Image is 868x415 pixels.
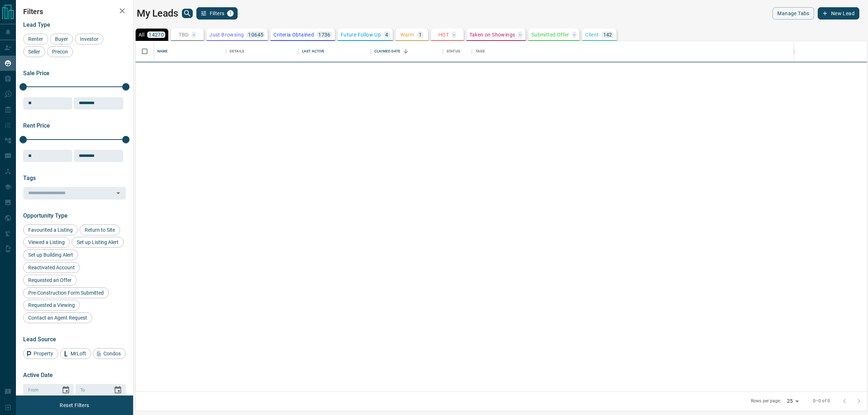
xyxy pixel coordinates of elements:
[273,32,314,37] p: Criteria Obtained
[419,32,422,37] p: 1
[773,7,814,20] button: Manage Tabs
[23,336,56,343] span: Lead Source
[26,302,77,308] span: Requested a Viewing
[23,7,126,16] h2: Filters
[50,49,71,55] span: Precon
[23,34,48,44] div: Renter
[82,227,118,233] span: Return to Site
[476,41,485,61] div: Tags
[75,34,103,44] div: Investor
[23,348,58,359] div: Property
[318,32,331,37] p: 1736
[574,32,575,37] p: -
[59,383,73,397] button: Choose date
[23,122,50,129] span: Rent Price
[31,351,56,356] span: Property
[443,41,472,61] div: Status
[26,239,67,245] span: Viewed a Listing
[23,262,80,273] div: Reactivated Account
[385,32,388,37] p: 4
[298,41,371,61] div: Last Active
[447,41,460,61] div: Status
[23,312,92,323] div: Contact an Agent Request
[228,11,233,16] span: 1
[26,252,76,258] span: Set up Building Alert
[80,224,120,235] div: Return to Site
[26,277,74,283] span: Requested an Offer
[302,41,324,61] div: Last Active
[77,36,101,42] span: Investor
[101,351,123,356] span: Condos
[196,7,238,20] button: Filters1
[751,398,781,404] p: Rows per page:
[139,32,144,37] p: All
[230,41,244,61] div: Details
[23,249,78,260] div: Set up Building Alert
[23,300,80,311] div: Requested a Viewing
[26,265,77,270] span: Reactivated Account
[531,32,569,37] p: Submitted Offer
[72,237,124,248] div: Set up Listing Alert
[23,224,78,235] div: Favourited a Listing
[438,32,449,37] p: HOT
[23,275,77,286] div: Requested an Offer
[52,36,71,42] span: Buyer
[113,188,123,198] button: Open
[137,8,178,19] h1: My Leads
[23,237,70,248] div: Viewed a Listing
[60,348,91,359] div: MrLoft
[23,46,45,57] div: Seller
[182,9,193,18] button: search button
[226,41,298,61] div: Details
[23,287,109,298] div: Pre-Construction Form Submitted
[23,372,53,378] span: Active Date
[341,32,381,37] p: Future Follow Up
[401,46,411,56] button: Sort
[149,32,164,37] p: 14270
[23,212,68,219] span: Opportunity Type
[50,34,73,44] div: Buyer
[68,351,89,356] span: MrLoft
[26,227,75,233] span: Favourited a Listing
[209,32,244,37] p: Just Browsing
[26,36,46,42] span: Renter
[111,383,125,397] button: Choose date
[55,399,94,411] button: Reset Filters
[157,41,168,61] div: Name
[784,396,801,406] div: 25
[469,32,515,37] p: Taken on Showings
[585,32,599,37] p: Client
[818,7,859,20] button: New Lead
[371,41,443,61] div: Claimed Date
[93,348,126,359] div: Condos
[248,32,263,37] p: 10645
[453,32,455,37] p: -
[26,315,90,321] span: Contact an Agent Request
[400,32,414,37] p: Warm
[26,49,43,55] span: Seller
[179,32,188,37] p: TBD
[26,290,106,296] span: Pre-Construction Form Submitted
[193,32,195,37] p: -
[519,32,521,37] p: -
[47,46,73,57] div: Precon
[23,21,50,28] span: Lead Type
[813,398,830,404] p: 0–0 of 0
[154,41,226,61] div: Name
[74,239,121,245] span: Set up Listing Alert
[23,70,50,77] span: Sale Price
[23,175,36,181] span: Tags
[374,41,401,61] div: Claimed Date
[603,32,612,37] p: 142
[472,41,794,61] div: Tags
